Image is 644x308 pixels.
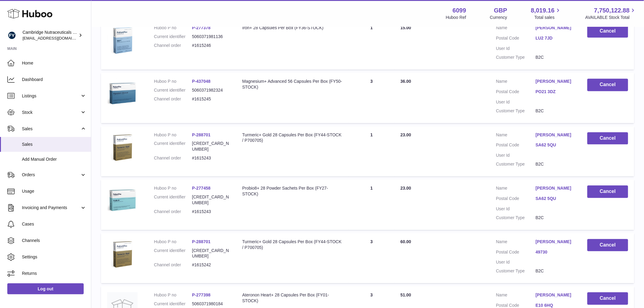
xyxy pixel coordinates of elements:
div: Currency [490,15,507,20]
span: 15.00 [401,26,411,30]
a: [PERSON_NAME] [536,132,575,138]
dt: Customer Type [496,215,536,221]
dt: Customer Type [496,55,536,61]
dd: 5060371981136 [192,34,230,40]
dd: 5060371980184 [192,301,230,307]
dt: Current identifier [154,88,192,93]
span: 51.00 [401,293,411,298]
dt: User Id [496,153,536,159]
a: [PERSON_NAME] [536,292,575,298]
img: 1619439003.png [107,25,138,56]
dd: #1615242 [192,262,230,268]
dt: Huboo P no [154,186,192,191]
dt: Name [496,292,536,300]
dt: User Id [496,100,536,105]
dd: [CREDIT_CARD_NUMBER] [192,141,230,152]
button: Cancel [587,239,628,252]
a: SA62 5QU [536,196,575,202]
dd: [CREDIT_CARD_NUMBER] [192,248,230,260]
td: 1 [349,180,394,230]
td: 3 [349,233,394,284]
dt: Channel order [154,96,192,102]
span: Stock [22,110,80,115]
span: AVAILABLE Stock Total [585,15,637,20]
div: Probio8+ 28 Powder Sachets Per Box (FY27-STOCK) [242,186,343,197]
dt: Current identifier [154,34,192,40]
a: P-277378 [192,26,211,30]
a: 8,019.16 Total sales [531,6,562,20]
img: huboo@camnutra.com [7,31,16,40]
dd: #1615243 [192,156,230,161]
span: 60.00 [401,240,411,244]
span: Dashboard [22,77,86,82]
a: LU2 7JD [536,36,575,41]
dt: Customer Type [496,268,536,274]
dt: Channel order [154,156,192,161]
img: 60991720007859.jpg [107,132,138,163]
img: 60991720007859.jpg [107,239,138,270]
dd: #1615243 [192,209,230,215]
button: Cancel [587,79,628,91]
dd: B2C [536,162,575,167]
span: [EMAIL_ADDRESS][DOMAIN_NAME] [23,36,89,40]
a: PO21 3DZ [536,89,575,95]
a: P-288701 [192,133,211,138]
div: Magnesium+ Advanced 56 Capsules Per Box (FY50-STOCK) [242,79,343,90]
dd: [CREDIT_CARD_NUMBER] [192,194,230,206]
span: 8,019.16 [531,6,555,15]
dt: User Id [496,206,536,212]
a: [PERSON_NAME] [536,79,575,85]
div: Ateronon Heart+ 28 Capsules Per Box (FY01-STOCK) [242,292,343,304]
span: 36.00 [401,79,411,84]
span: Add Manual Order [22,156,86,162]
a: [PERSON_NAME] [536,25,575,31]
td: 3 [349,73,394,123]
dt: Customer Type [496,108,536,114]
span: Usage [22,188,86,194]
dt: Postal Code [496,36,536,43]
div: Iron+ 28 Capsules Per Box (FY36-STOCK) [242,25,343,31]
span: 23.00 [401,133,411,138]
span: Settings [22,254,86,260]
a: 7,750,122.88 AVAILABLE Stock Total [585,6,637,20]
dt: Name [496,186,536,193]
dt: Postal Code [496,196,536,203]
dt: Channel order [154,43,192,49]
a: Log out [7,283,84,294]
a: P-277458 [192,186,211,191]
dt: Huboo P no [154,132,192,138]
a: 49730 [536,250,575,255]
span: Invoicing and Payments [22,205,80,211]
dt: Customer Type [496,162,536,167]
div: Cambridge Nutraceuticals Ltd [23,30,77,41]
dt: Current identifier [154,141,192,152]
span: Returns [22,271,86,276]
dt: Current identifier [154,301,192,307]
dt: User Id [496,260,536,265]
dt: Name [496,239,536,247]
dt: Huboo P no [154,79,192,85]
dd: B2C [536,55,575,61]
dd: #1615246 [192,43,230,49]
dt: Name [496,25,536,33]
button: Cancel [587,132,628,145]
a: P-437048 [192,79,211,84]
dt: Huboo P no [154,292,192,298]
td: 1 [349,19,394,70]
a: [PERSON_NAME] [536,239,575,245]
button: Cancel [587,186,628,198]
dt: Huboo P no [154,25,192,31]
button: Cancel [587,25,628,38]
span: Cases [22,221,86,227]
dt: Current identifier [154,194,192,206]
dd: B2C [536,215,575,221]
dt: Current identifier [154,248,192,260]
dt: Channel order [154,209,192,215]
dd: B2C [536,108,575,114]
dt: Postal Code [496,250,536,257]
button: Cancel [587,292,628,305]
a: P-288701 [192,240,211,244]
img: 1619454335.png [107,186,138,216]
dd: 5060371982324 [192,88,230,93]
span: Sales [22,126,80,132]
